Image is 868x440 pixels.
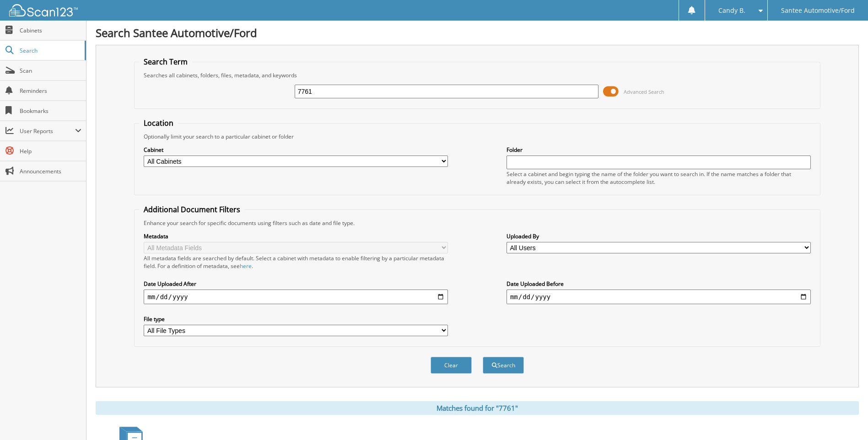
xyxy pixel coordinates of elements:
[96,401,859,415] div: Matches found for "7761"
[431,357,472,374] button: Clear
[20,27,81,34] span: Cabinets
[507,146,811,154] label: Folder
[139,133,815,140] div: Optionally limit your search to a particular cabinet or folder
[483,357,524,374] button: Search
[20,127,75,135] span: User Reports
[718,8,745,13] span: Candy B.
[20,167,81,175] span: Announcements
[139,71,815,79] div: Searches all cabinets, folders, files, metadata, and keywords
[507,290,811,304] input: end
[240,262,252,270] a: here
[139,57,192,67] legend: Search Term
[144,315,448,323] label: File type
[144,146,448,154] label: Cabinet
[144,254,448,270] div: All metadata fields are searched by default. Select a cabinet with metadata to enable filtering b...
[507,280,811,288] label: Date Uploaded Before
[139,118,178,128] legend: Location
[144,280,448,288] label: Date Uploaded After
[507,232,811,240] label: Uploaded By
[20,67,81,75] span: Scan
[9,4,78,16] img: scan123-logo-white.svg
[139,204,245,215] legend: Additional Document Filters
[20,147,81,155] span: Help
[20,107,81,115] span: Bookmarks
[96,25,859,40] h1: Search Santee Automotive/Ford
[139,219,815,227] div: Enhance your search for specific documents using filters such as date and file type.
[20,87,81,95] span: Reminders
[20,47,80,54] span: Search
[144,232,448,240] label: Metadata
[507,170,811,186] div: Select a cabinet and begin typing the name of the folder you want to search in. If the name match...
[781,8,855,13] span: Santee Automotive/Ford
[624,88,664,95] span: Advanced Search
[144,290,448,304] input: start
